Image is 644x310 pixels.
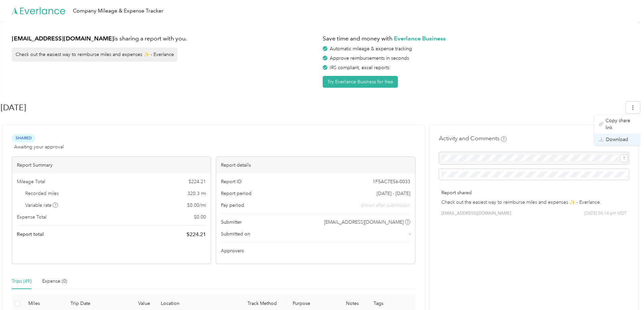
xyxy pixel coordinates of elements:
[221,190,252,197] span: Report period
[330,65,389,71] span: IRS compliant, excel reports
[373,178,410,185] span: 1F5AC7E56-0033
[441,189,626,196] p: Report shared
[187,202,206,209] span: $ 0.00 / mi
[606,136,628,143] span: Download
[42,278,67,285] div: Expense (0)
[12,157,211,173] div: Report Summary
[221,178,242,185] span: Report ID
[12,48,177,62] div: Check out the easiest way to reimburse miles and expenses ✨ - Everlance
[12,34,318,43] h1: is sharing a report with you.
[330,46,412,52] span: Automatic mileage & expense tracking
[323,34,629,43] h1: Save time and money with
[221,202,244,209] span: Pay period
[25,190,59,197] span: Recorded miles
[17,178,45,185] span: Mileage Total
[323,76,398,88] button: Try Everlance Business for free
[409,230,410,237] span: -
[12,278,31,285] div: Trips (49)
[187,190,206,197] span: 320.3 mi
[324,219,404,226] span: [EMAIL_ADDRESS][DOMAIN_NAME]
[330,55,409,61] span: Approve reimbursements in seconds
[606,117,636,131] span: Copy share link
[394,35,446,42] strong: Everlance Business
[194,214,206,221] span: $ 0.00
[216,157,415,173] div: Report details
[12,134,35,142] span: Shared
[186,230,206,238] span: $ 224.21
[73,7,164,15] div: Company Mileage & Expense Tracker
[441,199,626,206] p: Check out the easiest way to reimburse miles and expenses ✨ - Everlance
[188,178,206,185] span: $ 224.21
[361,202,410,209] span: shown after submission
[14,143,64,150] span: Awaiting your approval
[17,231,44,238] span: Report total
[17,214,47,221] span: Expense Total
[221,247,244,254] span: Approvers
[12,35,114,42] strong: [EMAIL_ADDRESS][DOMAIN_NAME]
[1,100,621,116] h1: Jul 2025
[584,210,626,217] span: [DATE] 04:14 pm MDT
[25,202,58,209] span: Variable rate
[439,134,506,143] h4: Activity and Comments
[377,190,410,197] span: [DATE] - [DATE]
[221,230,250,237] span: Submitted on
[441,210,511,217] span: [EMAIL_ADDRESS][DOMAIN_NAME]
[221,219,242,226] span: Submitter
